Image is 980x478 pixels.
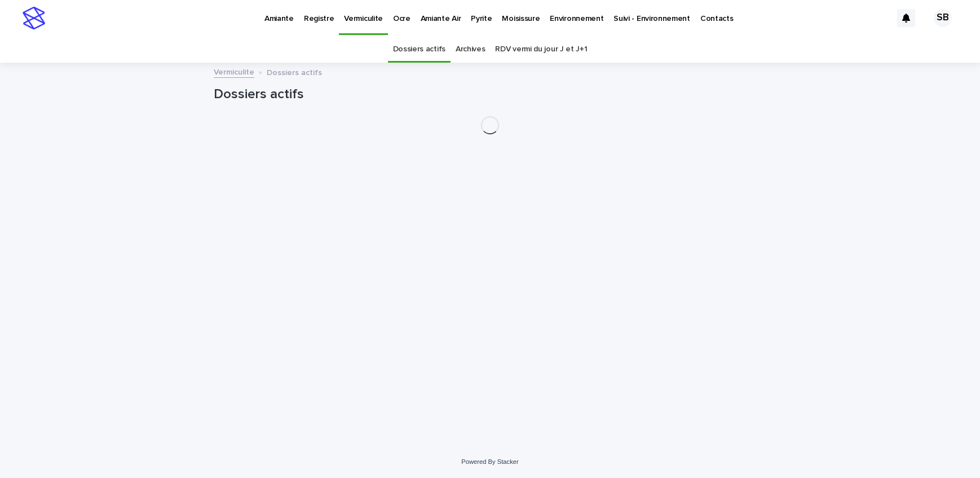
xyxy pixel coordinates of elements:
[214,65,254,78] a: Vermiculite
[456,36,485,63] a: Archives
[23,7,45,29] img: stacker-logo-s-only.png
[934,9,952,27] div: SB
[214,86,766,103] h1: Dossiers actifs
[267,65,322,78] p: Dossiers actifs
[393,36,445,63] a: Dossiers actifs
[461,458,518,465] a: Powered By Stacker
[495,36,587,63] a: RDV vermi du jour J et J+1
